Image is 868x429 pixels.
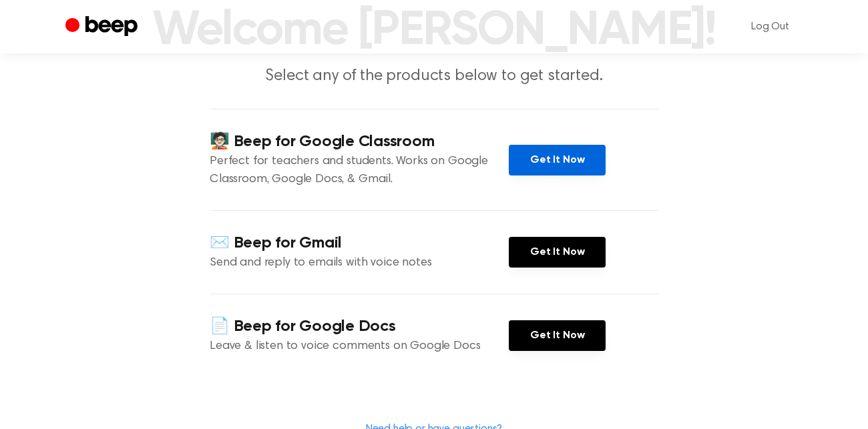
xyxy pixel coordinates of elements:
p: Select any of the products below to get started. [178,65,690,87]
p: Leave & listen to voice comments on Google Docs [210,338,509,356]
a: Log Out [738,11,803,43]
a: Get It Now [509,320,606,351]
h4: 🧑🏻‍🏫 Beep for Google Classroom [210,131,509,153]
a: Get It Now [509,237,606,268]
p: Send and reply to emails with voice notes [210,254,509,272]
a: Get It Now [509,145,606,175]
a: Beep [65,14,141,40]
p: Perfect for teachers and students. Works on Google Classroom, Google Docs, & Gmail. [210,153,509,189]
h4: 📄 Beep for Google Docs [210,316,509,338]
h4: ✉️ Beep for Gmail [210,232,509,254]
